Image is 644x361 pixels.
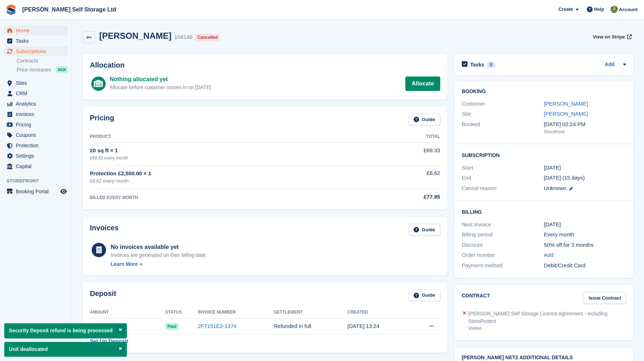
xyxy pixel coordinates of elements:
div: Billing period [462,231,544,239]
a: menu [4,36,68,46]
h2: Deposit [90,290,116,301]
div: Customer [462,100,544,108]
div: Debit/Credit Card [544,262,626,270]
span: Account [619,6,638,13]
a: menu [4,120,68,130]
span: Settings [16,151,59,161]
td: £8.62 [366,165,440,189]
a: Guide [409,290,440,301]
td: Refunded in full [274,318,348,334]
th: Settlement [274,307,348,318]
h2: Contract [462,292,490,304]
div: Invoices are generated on their billing date. [111,251,207,259]
th: Amount [90,307,165,318]
a: Add [605,61,615,69]
h2: [PERSON_NAME] [99,31,171,41]
div: Next invoice [462,221,544,229]
a: [PERSON_NAME] [544,101,588,107]
div: Cancelled [195,34,220,41]
a: Issue Contract [584,292,626,304]
div: No invoices available yet [111,243,207,251]
img: Joshua Wild [611,6,618,13]
div: 0 [487,61,495,68]
div: Start [462,164,544,172]
span: [DATE] (15 days) [544,175,585,181]
div: 50% off for 3 months [544,241,626,249]
span: CRM [16,88,59,98]
a: Learn More [111,260,207,268]
th: Created [348,307,410,318]
time: 2025-08-28 13:24:29 UTC [348,323,379,329]
div: £77.95 [366,193,440,201]
span: Subscriptions [16,46,59,56]
span: Paid [165,323,179,330]
a: menu [4,140,68,151]
div: £69.33 every month [90,155,366,161]
a: menu [4,109,68,119]
h2: Pricing [90,114,114,126]
a: menu [4,78,68,88]
a: Price increases NEW [17,66,68,74]
span: Sites [16,78,59,88]
a: menu [4,99,68,109]
div: 20 sq ft × 1 [90,147,366,155]
div: Payment method [462,262,544,270]
div: Nothing allocated yet [110,75,211,84]
span: Tasks [16,36,59,46]
div: Discount [462,241,544,249]
span: Analytics [16,99,59,109]
div: End [462,174,544,182]
h2: Tasks [470,61,484,68]
img: stora-icon-8386f47178a22dfd0bd8f6a31ec36ba5ce8667c1dd55bd0f319d3a0aa187defe.svg [6,4,17,15]
a: 2F7151E2-1374 [198,323,237,329]
h2: Invoices [90,224,119,236]
h2: [PERSON_NAME] Net2 Additional Details [462,355,626,361]
h2: Billing [462,208,626,215]
span: Unknown [544,185,566,191]
a: View on Stripe [590,31,633,43]
a: [PERSON_NAME] Self Storage Ltd [19,4,119,15]
span: Booking Portal [16,186,59,196]
a: menu [4,26,68,36]
div: Storefront [544,128,626,135]
a: menu [4,151,68,161]
th: Product [90,131,366,143]
a: menu [4,186,68,196]
a: menu [4,161,68,171]
th: Total [366,131,440,143]
span: Storefront [6,177,72,185]
div: £8.62 every month [90,177,366,185]
div: Booked [462,120,544,135]
th: Status [165,307,198,318]
div: Order number [462,251,544,259]
a: Preview store [59,187,68,196]
span: Capital [16,161,59,171]
h2: Allocation [90,61,440,69]
p: Security Deposit refund is being processed [4,323,127,338]
a: Add [544,251,553,259]
div: 104148 [174,33,192,41]
th: Invoice Number [198,307,274,318]
span: Invoices [16,109,59,119]
a: Contracts [17,57,68,64]
time: 2025-09-12 00:00:00 UTC [544,164,561,172]
td: £30.00 [90,318,165,334]
div: Cancel reason [462,184,544,193]
a: Guide [409,114,440,126]
a: menu [4,130,68,140]
div: [PERSON_NAME] Self Storage Licence Agreement - including StoreProtect [468,310,626,325]
div: Every month [544,231,626,239]
div: BILLED EVERY MONTH [90,194,366,201]
a: [PERSON_NAME] [544,111,588,117]
a: menu [4,88,68,98]
span: Pricing [16,120,59,130]
div: Allocate before customer moves in on [DATE] [110,84,211,91]
p: Unit deallocated [4,342,127,357]
div: Voided [468,325,626,332]
span: Home [16,26,59,36]
a: Allocate [405,77,440,91]
span: View on Stripe [593,33,625,41]
span: Price increases [17,66,51,73]
h2: Subscription [462,151,626,158]
div: Learn More [111,260,138,268]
